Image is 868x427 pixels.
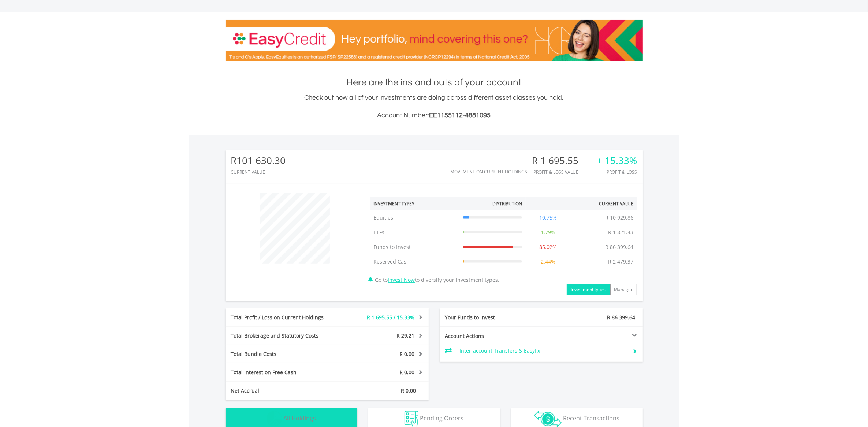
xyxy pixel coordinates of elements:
td: R 2 479.37 [605,254,637,269]
div: Account Actions [440,332,541,340]
div: Check out how all of your investments are doing across different asset classes you hold. [226,93,643,121]
span: R 1 695.55 / 15.33% [367,314,415,321]
img: EasyCredit Promotion Banner [226,20,643,61]
div: Total Profit / Loss on Current Holdings [226,314,344,321]
div: + 15.33% [597,155,637,166]
th: Current Value [570,197,637,210]
div: Go to to diversify your investment types. [365,189,643,295]
div: R 1 695.55 [532,155,588,166]
h1: Here are the ins and outs of your account [226,76,643,89]
span: Recent Transactions [563,414,619,422]
div: Movement on Current Holdings: [451,169,529,174]
span: Pending Orders [420,414,463,422]
th: Investment Types [370,197,459,210]
span: R 29.21 [397,332,415,339]
td: 1.79% [526,225,570,240]
span: R 0.00 [400,369,415,376]
td: R 10 929.86 [602,210,637,225]
h3: Account Number: [226,110,643,121]
div: Total Brokerage and Statutory Costs [226,332,344,339]
td: Inter-account Transfers & EasyFx [459,345,627,356]
div: R101 630.30 [231,155,286,166]
span: R 86 399.64 [607,314,636,321]
a: Invest Now [388,276,415,283]
span: EE1155112-4881095 [429,112,491,119]
div: Total Interest on Free Cash [226,369,344,376]
div: Your Funds to Invest [440,314,541,321]
div: Profit & Loss [597,170,637,174]
img: holdings-wht.png [267,411,282,427]
td: ETFs [370,225,459,240]
td: R 86 399.64 [602,240,637,254]
td: 10.75% [526,210,570,225]
div: Net Accrual [226,387,344,394]
span: R 0.00 [400,350,415,357]
div: Total Bundle Costs [226,350,344,358]
span: All Holdings [284,414,316,422]
td: Equities [370,210,459,225]
td: Funds to Invest [370,240,459,254]
td: 85.02% [526,240,570,254]
span: R 0.00 [401,387,416,394]
img: transactions-zar-wht.png [534,411,562,427]
button: Investment types [567,284,610,295]
div: CURRENT VALUE [231,170,286,174]
td: 2.44% [526,254,570,269]
td: Reserved Cash [370,254,459,269]
td: R 1 821.43 [605,225,637,240]
div: Distribution [492,200,522,207]
img: pending_instructions-wht.png [405,411,418,427]
div: Profit & Loss Value [532,170,588,174]
button: Manager [610,284,637,295]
